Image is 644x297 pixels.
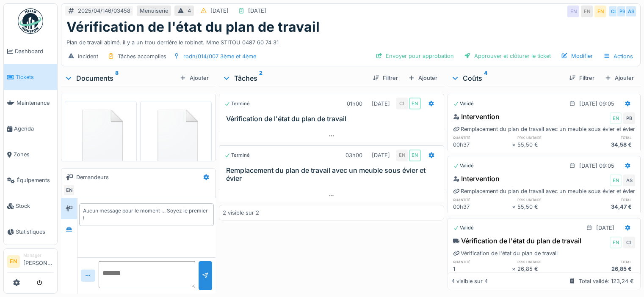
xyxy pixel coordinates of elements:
h3: Vérification de l'état du plan de travail [226,115,440,123]
a: Zones [4,142,57,167]
div: 01h00 [347,100,362,108]
div: Vérification de l'état du plan de travail [453,249,558,257]
div: Ajouter [176,72,212,84]
div: Documents [64,73,176,83]
div: Menuiserie [140,7,168,15]
img: Badge_color-CXgf-gQk.svg [18,8,43,34]
div: [DATE] [210,7,229,15]
div: Intervention [453,112,500,122]
div: Tâches accomplies [118,52,166,60]
div: PB [623,112,635,124]
div: 55,50 € [517,141,576,149]
span: Maintenance [17,99,54,107]
div: × [512,265,517,273]
div: PB [616,5,628,17]
li: EN [7,255,20,268]
h3: Remplacement du plan de travail avec un meuble sous évier et évier [226,166,440,183]
div: Actions [600,50,637,63]
span: Agenda [14,125,54,133]
img: 84750757-fdcc6f00-afbb-11ea-908a-1074b026b06b.png [142,103,210,168]
div: Manager [23,252,54,259]
div: EN [409,150,421,161]
h6: quantité [453,197,512,202]
div: Vérification de l'état du plan de travail [453,236,581,246]
div: 03h00 [345,151,362,159]
div: 34,58 € [576,141,635,149]
div: CL [608,5,620,17]
div: CL [396,98,408,109]
div: 1 [453,265,512,273]
li: [PERSON_NAME] [23,252,54,270]
sup: 2 [259,73,263,83]
div: Demandeurs [76,173,109,181]
div: EN [610,237,622,248]
div: EN [409,98,421,109]
div: AS [625,5,637,17]
div: Tâches [222,73,366,83]
div: × [512,141,517,149]
div: [DATE] 09:05 [579,162,614,170]
span: Stock [16,202,54,210]
div: Approuver et clôturer le ticket [461,50,554,62]
div: Filtrer [369,72,401,84]
div: AS [623,174,635,186]
div: 26,85 € [576,265,635,273]
div: [DATE] [372,100,390,108]
div: Terminé [224,152,250,159]
div: Validé [453,224,474,232]
div: EN [567,5,579,17]
div: Intervention [453,174,500,184]
div: Modifier [558,50,596,62]
div: EN [581,5,593,17]
h6: quantité [453,259,512,264]
a: EN Manager[PERSON_NAME] [7,252,54,272]
div: Aucun message pour le moment … Soyez le premier ! [83,207,210,222]
div: × [512,203,517,211]
div: CL [623,237,635,248]
div: EN [610,112,622,124]
div: 00h37 [453,141,512,149]
div: EN [396,150,408,161]
div: 00h37 [453,203,512,211]
h6: quantité [453,135,512,140]
div: 55,50 € [517,203,576,211]
a: Stock [4,193,57,219]
div: 34,47 € [576,203,635,211]
div: [DATE] [596,224,614,232]
h6: prix unitaire [517,135,576,140]
a: Équipements [4,167,57,193]
span: Dashboard [15,47,54,55]
h6: prix unitaire [517,259,576,264]
img: 84750757-fdcc6f00-afbb-11ea-908a-1074b026b06b.png [67,103,135,168]
div: 26,85 € [517,265,576,273]
div: Remplacement du plan de travail avec un meuble sous évier et évier [453,187,635,195]
div: Validé [453,100,474,107]
div: EN [610,174,622,186]
div: 4 visible sur 4 [451,277,488,285]
a: Statistiques [4,219,57,245]
div: Incident [78,52,98,60]
div: 4 [188,7,191,15]
a: Tickets [4,64,57,90]
span: Tickets [16,73,54,81]
div: Terminé [224,100,250,107]
sup: 8 [115,73,119,83]
span: Zones [14,150,54,158]
div: Remplacement du plan de travail avec un meuble sous évier et évier [453,125,635,133]
div: EN [63,184,75,196]
div: [DATE] [372,151,390,159]
div: 2 visible sur 2 [223,209,259,217]
a: Dashboard [4,38,57,64]
span: Statistiques [16,228,54,236]
h6: total [576,259,635,264]
div: [DATE] [248,7,266,15]
h6: prix unitaire [517,197,576,202]
div: Validé [453,162,474,169]
a: Agenda [4,116,57,142]
h6: total [576,135,635,140]
div: Filtrer [566,72,598,84]
div: Total validé: 123,24 € [579,277,634,285]
div: Coûts [451,73,562,83]
div: Ajouter [405,72,441,84]
div: Ajouter [601,72,637,84]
